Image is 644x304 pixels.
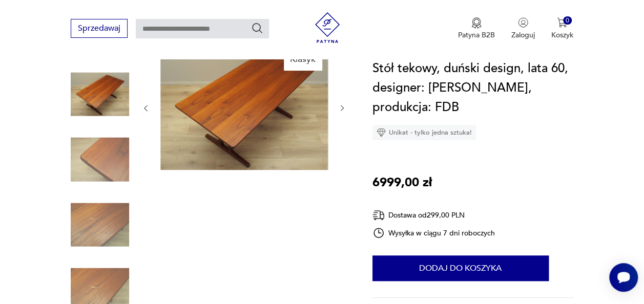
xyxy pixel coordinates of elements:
[471,17,482,29] img: Ikona medalu
[160,45,328,170] img: Zdjęcie produktu Stół tekowy, duński design, lata 60, designer: Børge Mogensen, produkcja: FDB
[372,227,495,239] div: Wysyłka w ciągu 7 dni roboczych
[312,12,343,43] img: Patyna - sklep z meblami i dekoracjami vintage
[518,17,528,28] img: Ikonka użytkownika
[71,65,129,123] img: Zdjęcie produktu Stół tekowy, duński design, lata 60, designer: Børge Mogensen, produkcja: FDB
[557,17,567,28] img: Ikona koszyka
[372,125,476,140] div: Unikat - tylko jedna sztuka!
[551,30,573,40] p: Koszyk
[458,30,495,40] p: Patyna B2B
[372,173,432,192] p: 6999,00 zł
[377,128,386,137] img: Ikona diamentu
[251,22,263,34] button: Szukaj
[71,196,129,254] img: Zdjęcie produktu Stół tekowy, duński design, lata 60, designer: Børge Mogensen, produkcja: FDB
[71,26,128,33] a: Sprzedawaj
[71,131,129,189] img: Zdjęcie produktu Stół tekowy, duński design, lata 60, designer: Børge Mogensen, produkcja: FDB
[563,16,572,25] div: 0
[372,59,573,117] h1: Stół tekowy, duński design, lata 60, designer: [PERSON_NAME], produkcja: FDB
[609,263,638,292] iframe: Smartsupp widget button
[511,30,535,40] p: Zaloguj
[458,17,495,40] a: Ikona medaluPatyna B2B
[372,209,495,222] div: Dostawa od 299,00 PLN
[372,209,385,222] img: Ikona dostawy
[458,17,495,40] button: Patyna B2B
[284,49,322,70] div: Klasyk
[71,19,128,38] button: Sprzedawaj
[372,255,549,281] button: Dodaj do koszyka
[511,17,535,40] button: Zaloguj
[551,17,573,40] button: 0Koszyk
